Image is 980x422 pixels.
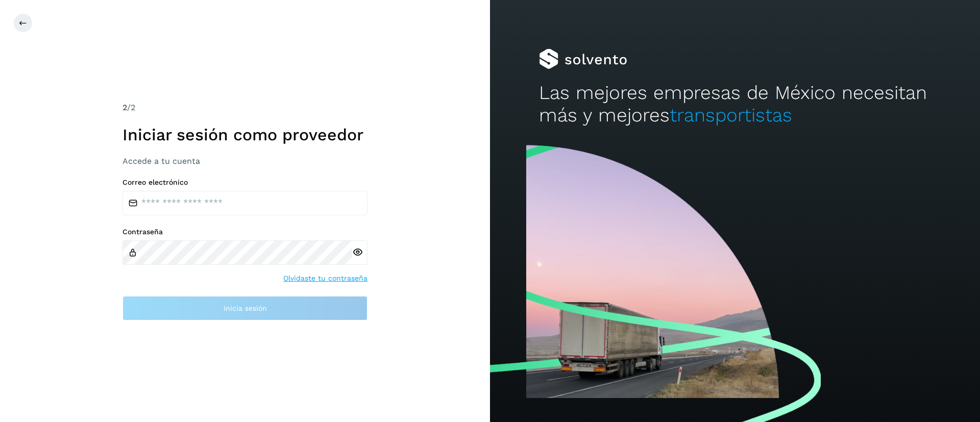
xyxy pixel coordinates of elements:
[122,125,367,144] h1: Iniciar sesión como proveedor
[122,296,367,320] button: Inicia sesión
[670,104,792,126] span: transportistas
[122,156,367,166] h3: Accede a tu cuenta
[283,273,367,284] a: Olvidaste tu contraseña
[122,102,367,114] div: /2
[122,178,367,187] label: Correo electrónico
[224,305,267,312] span: Inicia sesión
[539,82,931,127] h2: Las mejores empresas de México necesitan más y mejores
[122,103,127,112] span: 2
[122,228,367,236] label: Contraseña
